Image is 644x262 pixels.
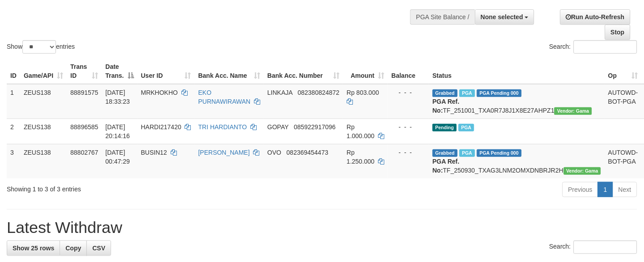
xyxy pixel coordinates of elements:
input: Search: [574,241,637,254]
select: Showentries [22,40,56,54]
span: OVO [267,149,281,156]
span: None selected [481,13,524,21]
b: PGA Ref. No: [433,98,459,114]
b: PGA Ref. No: [433,158,459,174]
h1: Latest Withdraw [7,219,637,237]
td: 2 [7,118,20,144]
a: Show 25 rows [7,241,60,256]
td: TF_250930_TXAG3LNM2OMXDNBRJR2H [429,144,605,178]
th: Amount: activate to sort column ascending [343,59,388,84]
td: TF_251001_TXA0R7J8J1X8E27AHPZ1 [429,84,605,119]
span: Vendor URL: https://trx31.1velocity.biz [554,107,592,115]
span: 88802767 [70,149,98,156]
span: Copy [65,245,81,252]
span: LINKAJA [267,89,292,96]
span: Rp 1.000.000 [347,123,374,139]
th: User ID: activate to sort column ascending [137,59,195,84]
td: ZEUS138 [20,144,67,178]
button: None selected [475,9,535,25]
a: Previous [562,182,598,197]
th: Balance [388,59,429,84]
td: AUTOWD-BOT-PGA [605,84,642,119]
span: HARDI217420 [141,123,181,131]
span: BUSIN12 [141,149,167,156]
td: 1 [7,84,20,119]
span: MRKHOKHO [141,89,178,96]
input: Search: [574,40,637,54]
th: Status [429,59,605,84]
span: CSV [92,245,105,252]
a: 1 [598,182,613,197]
span: Show 25 rows [13,245,54,252]
td: AUTOWD-BOT-PGA [605,144,642,178]
th: ID [7,59,20,84]
span: 88896585 [70,123,98,131]
th: Game/API: activate to sort column ascending [20,59,67,84]
span: Copy 085922917096 to clipboard [294,123,335,131]
a: Stop [605,25,631,40]
span: PGA Pending [477,149,522,157]
th: Bank Acc. Name: activate to sort column ascending [195,59,264,84]
span: Marked by aafpengsreynich [459,124,474,131]
th: Bank Acc. Number: activate to sort column ascending [264,59,343,84]
td: 3 [7,144,20,178]
a: Next [613,182,637,197]
th: Date Trans.: activate to sort column descending [102,59,137,84]
td: ZEUS138 [20,118,67,144]
span: Copy 082369454473 to clipboard [287,149,328,156]
span: Rp 1.250.000 [347,149,374,165]
span: PGA Pending [477,89,522,97]
span: [DATE] 00:47:29 [105,149,130,165]
span: Pending [433,124,457,131]
span: Vendor URL: https://trx31.1velocity.biz [564,167,601,175]
span: Grabbed [433,149,458,157]
th: Op: activate to sort column ascending [605,59,642,84]
div: Showing 1 to 3 of 3 entries [7,181,262,194]
span: GOPAY [267,123,288,131]
span: Copy 082380824872 to clipboard [298,89,339,96]
span: [DATE] 20:14:16 [105,123,130,139]
div: - - - [391,123,425,131]
a: Copy [60,241,87,256]
span: 88891575 [70,89,98,96]
a: CSV [86,241,111,256]
span: [DATE] 18:33:23 [105,89,130,105]
span: Grabbed [433,89,458,97]
span: Marked by aafpengsreynich [459,89,475,97]
div: - - - [391,88,425,97]
label: Search: [550,40,637,54]
a: [PERSON_NAME] [198,149,250,156]
a: TRI HARDIANTO [198,123,247,131]
span: Marked by aafsreyleap [459,149,475,157]
a: Run Auto-Refresh [560,9,631,25]
div: PGA Site Balance / [410,9,475,25]
a: EKO PURNAWIRAWAN [198,89,251,105]
div: - - - [391,148,425,157]
th: Trans ID: activate to sort column ascending [67,59,102,84]
label: Search: [550,241,637,254]
label: Show entries [7,40,75,54]
span: Rp 803.000 [347,89,379,96]
td: ZEUS138 [20,84,67,119]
